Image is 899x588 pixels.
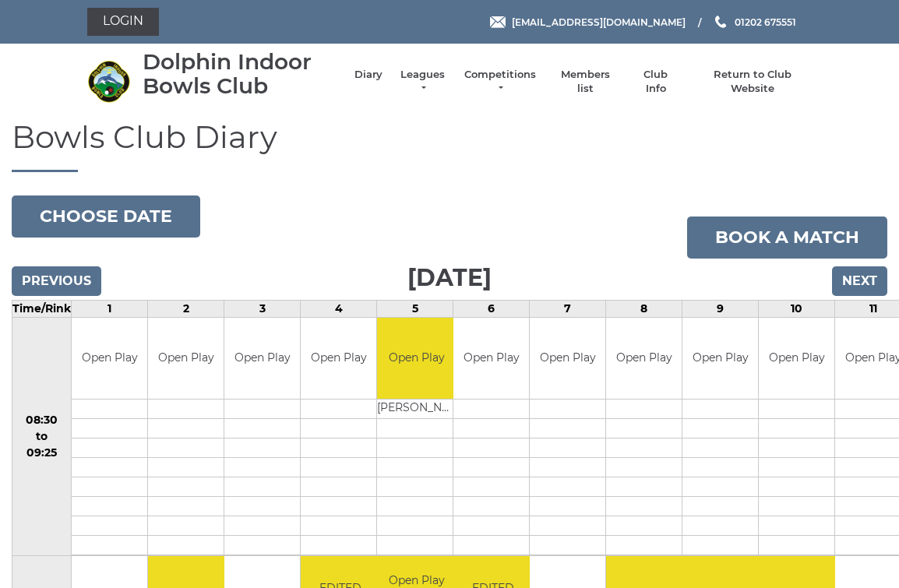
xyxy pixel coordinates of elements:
td: [PERSON_NAME] [377,400,456,419]
div: Dolphin Indoor Bowls Club [143,50,339,98]
a: Login [87,8,159,36]
td: Open Play [682,318,758,400]
td: 1 [72,300,148,317]
img: Phone us [715,16,726,28]
a: Competitions [463,68,538,96]
a: Leagues [398,68,447,96]
td: Open Play [606,318,682,400]
a: Club Info [633,68,679,96]
input: Next [832,266,887,296]
button: Choose date [12,195,200,238]
td: Time/Rink [12,300,72,317]
td: Open Play [224,318,300,400]
td: Open Play [148,318,224,400]
td: Open Play [530,318,605,400]
td: 7 [530,300,606,317]
img: Dolphin Indoor Bowls Club [87,60,130,103]
td: 6 [453,300,530,317]
td: 5 [377,300,453,317]
a: Diary [354,68,383,82]
h1: Bowls Club Diary [12,120,887,172]
td: Open Play [377,318,456,400]
td: 2 [148,300,224,317]
a: Return to Club Website [694,68,812,96]
span: [EMAIL_ADDRESS][DOMAIN_NAME] [512,16,686,27]
td: 10 [759,300,835,317]
span: 01202 675551 [735,16,796,27]
td: Open Play [301,318,376,400]
td: 08:30 to 09:25 [12,317,72,556]
a: Email [EMAIL_ADDRESS][DOMAIN_NAME] [490,15,686,30]
a: Book a match [687,217,887,259]
img: Email [490,16,506,28]
td: Open Play [72,318,147,400]
a: Phone us 01202 675551 [713,15,796,30]
td: 3 [224,300,301,317]
td: Open Play [453,318,529,400]
td: 4 [301,300,377,317]
a: Members list [552,68,617,96]
td: 9 [682,300,759,317]
td: Open Play [759,318,834,400]
input: Previous [12,266,101,296]
td: 8 [606,300,682,317]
